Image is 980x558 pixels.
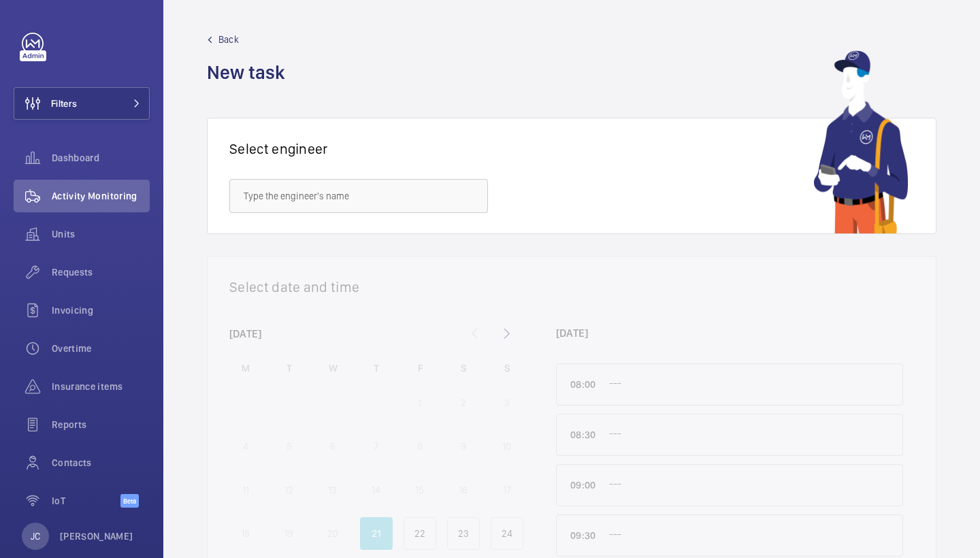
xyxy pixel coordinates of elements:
input: Type the engineer's name [229,179,488,213]
p: JC [31,529,40,543]
span: Activity Monitoring [52,189,150,203]
span: Contacts [52,456,150,470]
span: Requests [52,265,150,279]
span: Invoicing [52,303,150,317]
button: Filters [14,87,150,120]
span: IoT [52,494,120,508]
span: Filters [51,97,77,110]
span: Reports [52,418,150,431]
span: Overtime [52,342,150,355]
span: Insurance items [52,380,150,393]
h1: New task [207,60,293,85]
img: mechanic using app [813,50,909,233]
p: [PERSON_NAME] [60,529,133,543]
h1: Select engineer [229,140,328,157]
span: Units [52,227,150,241]
span: Back [218,33,239,46]
span: Dashboard [52,151,150,165]
span: Beta [120,494,139,508]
